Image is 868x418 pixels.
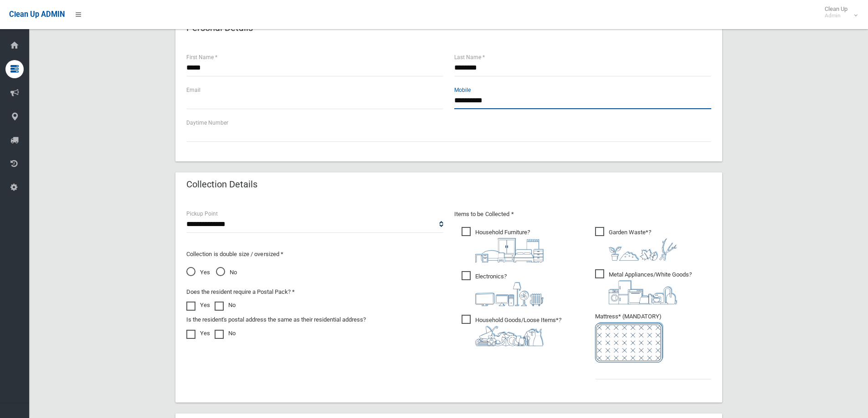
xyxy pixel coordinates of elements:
[825,12,847,19] small: Admin
[186,287,295,297] label: Does the resident require a Postal Pack? *
[609,271,692,304] i: ?
[609,238,677,261] img: 4fd8a5c772b2c999c83690221e5242e0.png
[186,328,210,339] label: Yes
[595,313,711,363] span: Mattress* (MANDATORY)
[475,238,544,262] img: aa9efdbe659d29b613fca23ba79d85cb.png
[595,227,677,261] span: Garden Waste*
[175,176,268,193] header: Collection Details
[216,267,237,278] span: No
[9,10,65,19] span: Clean Up ADMIN
[595,322,663,363] img: e7408bece873d2c1783593a074e5cb2f.png
[215,300,236,311] label: No
[475,229,544,262] i: ?
[186,267,210,278] span: Yes
[609,280,677,304] img: 36c1b0289cb1767239cdd3de9e694f19.png
[215,328,236,339] label: No
[609,229,677,261] i: ?
[454,209,711,220] p: Items to be Collected *
[475,273,544,306] i: ?
[462,315,561,346] span: Household Goods/Loose Items*
[186,249,443,260] p: Collection is double size / oversized *
[475,317,561,346] i: ?
[462,227,544,262] span: Household Furniture
[186,300,210,311] label: Yes
[595,269,692,304] span: Metal Appliances/White Goods
[462,271,544,306] span: Electronics
[475,282,544,306] img: 394712a680b73dbc3d2a6a3a7ffe5a07.png
[475,326,544,346] img: b13cc3517677393f34c0a387616ef184.png
[820,5,857,19] span: Clean Up
[186,314,366,325] label: Is the resident's postal address the same as their residential address?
